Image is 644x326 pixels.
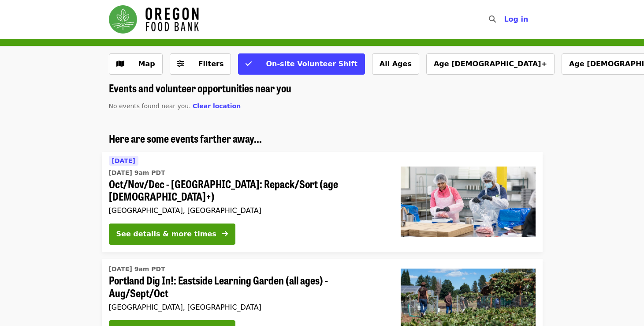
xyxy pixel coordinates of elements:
[246,60,252,68] i: check icon
[193,102,241,111] button: Clear location
[109,168,165,178] time: [DATE] 9am PDT
[372,53,419,75] button: All Ages
[109,5,199,34] img: Oregon Food Bank - Home
[138,60,155,68] span: Map
[489,15,496,23] i: search icon
[170,53,231,75] button: Filters (0 selected)
[238,53,365,75] button: On-site Volunteer Shift
[177,60,184,68] i: sliders-h icon
[109,303,387,311] div: [GEOGRAPHIC_DATA], [GEOGRAPHIC_DATA]
[102,152,543,252] a: See details for "Oct/Nov/Dec - Beaverton: Repack/Sort (age 10+)"
[109,53,163,75] button: Show map view
[497,11,535,28] button: Log in
[109,102,191,110] span: No events found near you.
[109,130,262,146] span: Here are some events farther away...
[222,230,228,238] i: arrow-right icon
[109,178,387,203] span: Oct/Nov/Dec - [GEOGRAPHIC_DATA]: Repack/Sort (age [DEMOGRAPHIC_DATA]+)
[426,53,555,75] button: Age [DEMOGRAPHIC_DATA]+
[112,157,135,164] span: [DATE]
[193,102,241,110] span: Clear location
[198,60,224,68] span: Filters
[504,15,528,23] span: Log in
[109,224,235,245] button: See details & more times
[266,60,357,68] span: On-site Volunteer Shift
[109,80,291,95] span: Events and volunteer opportunities near you
[116,229,216,239] div: See details & more times
[109,274,387,299] span: Portland Dig In!: Eastside Learning Garden (all ages) - Aug/Sept/Oct
[401,167,536,237] img: Oct/Nov/Dec - Beaverton: Repack/Sort (age 10+) organized by Oregon Food Bank
[109,265,165,274] time: [DATE] 9am PDT
[109,206,387,215] div: [GEOGRAPHIC_DATA], [GEOGRAPHIC_DATA]
[501,9,508,30] input: Search
[116,60,124,68] i: map icon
